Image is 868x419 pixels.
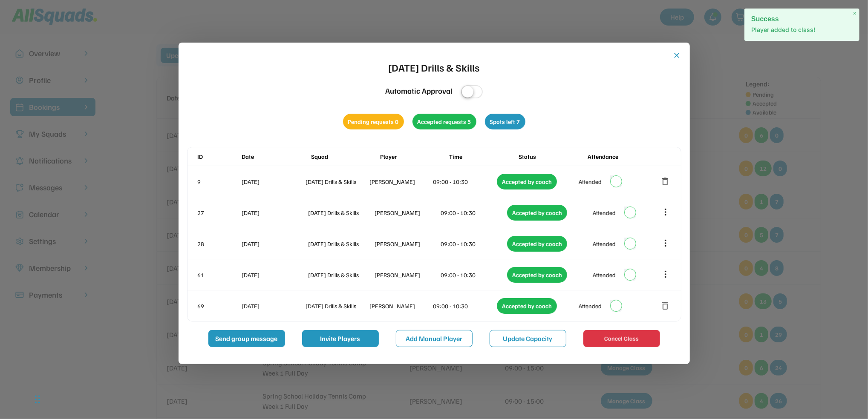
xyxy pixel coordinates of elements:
h2: Success [751,15,853,23]
div: [PERSON_NAME] [375,239,439,248]
div: Accepted by coach [497,174,557,189]
div: 09:00 - 10:30 [441,239,506,248]
button: close [673,51,681,60]
div: [DATE] Drills & Skills [306,177,368,186]
button: Update Capacity [490,330,566,347]
div: Spots left 7 [485,114,525,129]
div: Squad [311,152,378,161]
div: [DATE] Drills & Skills [308,270,373,279]
div: Accepted requests 5 [412,114,476,129]
div: Attended [579,301,602,310]
div: Pending requests 0 [343,114,404,129]
div: 09:00 - 10:30 [441,270,506,279]
div: Status [519,152,586,161]
div: Accepted by coach [507,205,567,221]
div: Accepted by coach [497,298,557,314]
div: 9 [198,177,240,186]
div: [PERSON_NAME] [375,270,439,279]
button: delete [660,301,671,311]
div: [DATE] [242,301,304,310]
div: 09:00 - 10:30 [433,301,496,310]
div: Attended [593,208,616,217]
div: Player [380,152,447,161]
div: [DATE] Drills & Skills [308,208,373,217]
div: 28 [198,239,240,248]
div: 69 [198,301,240,310]
p: Player added to class! [751,26,853,34]
button: delete [660,176,671,187]
div: Time [449,152,516,161]
div: Automatic Approval [385,85,453,97]
span: × [853,10,856,17]
button: Invite Players [302,330,379,347]
div: [PERSON_NAME] [369,301,432,310]
button: Cancel Class [583,330,660,347]
div: [DATE] [242,270,307,279]
div: 09:00 - 10:30 [433,177,496,186]
div: [DATE] [242,177,304,186]
div: Attendance [588,152,655,161]
div: Attended [579,177,602,186]
div: Date [242,152,309,161]
div: [PERSON_NAME] [375,208,439,217]
div: Accepted by coach [507,236,567,252]
div: Attended [593,239,616,248]
button: Add Manual Player [396,330,473,347]
div: 09:00 - 10:30 [441,208,506,217]
div: Attended [593,270,616,279]
div: [DATE] [242,239,307,248]
div: [DATE] [242,208,307,217]
div: [DATE] Drills & Skills [308,239,373,248]
div: Accepted by coach [507,267,567,283]
div: ID [198,152,240,161]
div: 61 [198,270,240,279]
div: [DATE] Drills & Skills [306,301,368,310]
div: [PERSON_NAME] [369,177,432,186]
button: Send group message [208,330,285,347]
div: [DATE] Drills & Skills [389,60,480,75]
div: 27 [198,208,240,217]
